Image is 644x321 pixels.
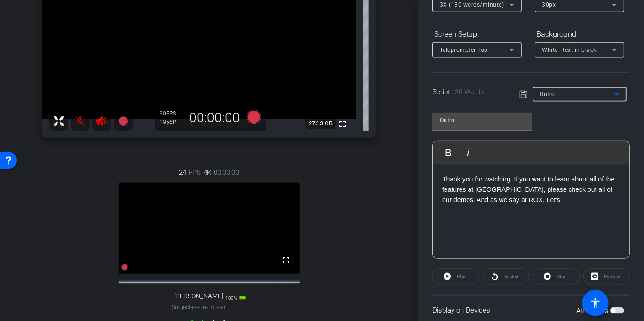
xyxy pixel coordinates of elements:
[455,88,484,96] span: 30 Words
[576,306,610,315] label: All Devices
[442,174,620,206] p: Thank you for watching. If you want to learn about all of the features at [GEOGRAPHIC_DATA], plea...
[239,294,246,302] mat-icon: battery_std
[440,47,488,53] span: Teleprompter Top
[167,110,176,117] span: FPS
[189,167,201,178] span: FPS
[183,110,246,126] div: 00:00:00
[305,118,336,129] span: 276.3 GB
[225,296,237,301] span: 100%
[192,305,225,310] span: iPhone 16 Pro
[439,143,457,162] button: Bold (⌘B)
[440,1,504,8] span: 3X (130 words/minute)
[590,297,601,309] mat-icon: accessibility
[535,26,624,42] div: Background
[179,167,187,178] span: 24
[191,304,192,311] span: -
[337,118,348,130] mat-icon: fullscreen
[440,115,525,126] input: Title
[542,47,597,53] span: White - text in black
[432,26,522,42] div: Screen Setup
[160,110,183,117] div: 30
[540,91,556,98] span: Outro
[214,167,239,178] span: 00:00:00
[280,255,292,266] mat-icon: fullscreen
[172,303,225,312] span: Subject
[204,167,212,178] span: 4K
[432,87,506,98] div: Script
[174,292,223,300] span: [PERSON_NAME]
[542,1,556,8] span: 30px
[160,118,183,126] div: 1956P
